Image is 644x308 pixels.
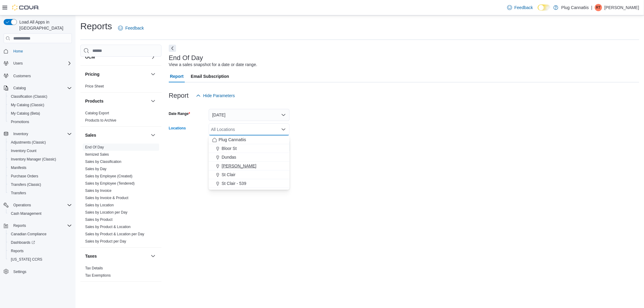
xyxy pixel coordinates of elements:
[6,138,74,147] button: Adjustments (Classic)
[8,210,72,217] span: Cash Management
[8,164,72,171] span: Manifests
[8,181,43,188] a: Transfers (Classic)
[85,181,135,186] span: Sales by Employee (Tendered)
[6,92,74,101] button: Classification (Classic)
[11,111,40,116] span: My Catalog (Beta)
[8,173,41,180] a: Purchase Orders
[11,202,34,209] button: Operations
[11,72,72,79] span: Customers
[209,144,290,153] button: Bloor St
[85,253,97,259] h3: Taxes
[6,255,74,264] button: [US_STATE] CCRS
[170,70,184,82] span: Report
[222,163,256,169] span: [PERSON_NAME]
[85,118,116,122] a: Products to Archive
[85,266,103,270] a: Tax Details
[6,101,74,109] button: My Catalog (Classic)
[80,144,162,247] div: Sales
[85,273,111,278] span: Tax Exemptions
[8,256,72,263] span: Washington CCRS
[13,74,31,78] span: Customers
[209,135,290,144] button: Plug Canna6is
[85,71,99,77] h3: Pricing
[85,98,148,104] button: Products
[13,86,26,90] span: Catalog
[85,84,104,88] a: Price Sheet
[11,257,42,262] span: [US_STATE] CCRS
[13,61,23,66] span: Users
[8,139,72,146] span: Adjustments (Classic)
[8,247,26,255] a: Reports
[8,156,72,163] span: Inventory Manager (Classic)
[596,4,601,11] span: RT
[80,110,162,126] div: Products
[514,5,533,11] span: Feedback
[6,180,74,189] button: Transfers (Classic)
[8,256,45,263] a: [US_STATE] CCRS
[85,174,133,178] a: Sales by Employee (Created)
[222,145,237,151] span: Bloor St
[85,253,148,259] button: Taxes
[169,92,189,99] h3: Report
[595,4,602,11] div: Randy Tay
[85,217,113,222] span: Sales by Product
[1,71,74,80] button: Customers
[8,156,59,163] a: Inventory Manager (Classic)
[11,130,72,138] span: Inventory
[6,172,74,180] button: Purchase Orders
[85,167,107,171] a: Sales by Day
[149,252,157,260] button: Taxes
[6,209,74,218] button: Cash Management
[6,164,74,172] button: Manifests
[85,54,148,60] button: OCM
[149,71,157,78] button: Pricing
[13,223,26,228] span: Reports
[12,5,39,11] img: Cova
[6,247,74,255] button: Reports
[8,164,29,171] a: Manifests
[219,137,246,143] span: Plug Canna6is
[8,230,72,238] span: Canadian Compliance
[85,239,126,244] span: Sales by Product per Day
[11,148,37,153] span: Inventory Count
[8,118,72,125] span: Promotions
[169,45,176,52] button: Next
[222,180,246,186] span: St Clair - 539
[505,2,535,14] a: Feedback
[85,225,131,229] a: Sales by Product & Location
[85,239,126,243] a: Sales by Product per Day
[8,189,28,197] a: Transfers
[13,203,31,208] span: Operations
[85,145,104,149] a: End Of Day
[11,47,72,55] span: Home
[209,153,290,162] button: Dundas
[85,210,127,215] span: Sales by Location per Day
[85,167,107,171] span: Sales by Day
[13,49,23,54] span: Home
[8,118,32,125] a: Promotions
[1,221,74,230] button: Reports
[8,101,72,109] span: My Catalog (Classic)
[125,25,144,31] span: Feedback
[85,118,116,123] span: Products to Archive
[11,72,33,80] a: Customers
[85,152,109,157] span: Itemized Sales
[85,71,148,77] button: Pricing
[209,179,290,188] button: St Clair - 539
[169,62,257,68] div: View a sales snapshot for a date or date range.
[80,265,162,281] div: Taxes
[85,232,144,237] span: Sales by Product & Location per Day
[149,132,157,139] button: Sales
[11,157,56,162] span: Inventory Manager (Classic)
[6,238,74,247] a: Dashboards
[169,111,190,116] label: Date Range
[17,19,72,31] span: Load All Apps in [GEOGRAPHIC_DATA]
[85,174,133,179] span: Sales by Employee (Created)
[8,93,72,100] span: Classification (Classic)
[11,268,29,275] a: Settings
[11,119,29,124] span: Promotions
[85,98,104,104] h3: Products
[203,93,235,99] span: Hide Parameters
[8,110,43,117] a: My Catalog (Beta)
[1,84,74,92] button: Catalog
